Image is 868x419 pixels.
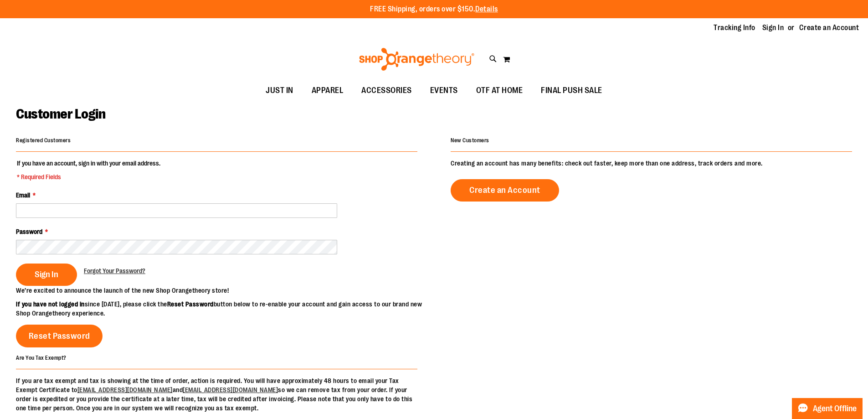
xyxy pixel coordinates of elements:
p: Creating an account has many benefits: check out faster, keep more than one address, track orders... [451,159,852,168]
strong: New Customers [451,137,489,144]
a: Create an Account [451,179,559,202]
a: Forgot Your Password? [84,266,145,275]
p: FREE Shipping, orders over $150. [370,4,498,15]
legend: If you have an account, sign in with your email address. [16,159,161,181]
a: Create an Account [799,23,859,33]
span: OTF AT HOME [476,80,523,101]
a: Tracking Info [714,23,755,33]
button: Agent Offline [792,398,863,419]
span: Create an Account [469,185,540,195]
p: since [DATE], please click the button below to re-enable your account and gain access to our bran... [16,300,434,318]
p: We’re excited to announce the launch of the new Shop Orangetheory store! [16,286,434,295]
button: Sign In [16,264,77,286]
span: EVENTS [430,80,458,101]
span: Customer Login [16,106,105,122]
a: Details [475,5,498,13]
span: Password [16,228,42,235]
strong: If you have not logged in [16,300,85,308]
strong: Reset Password [167,300,214,308]
span: JUST IN [266,80,293,101]
span: APPAREL [312,80,344,101]
span: Forgot Your Password? [84,267,145,274]
strong: Registered Customers [16,137,71,144]
span: * Required Fields [17,172,160,181]
p: If you are tax exempt and tax is showing at the time of order, action is required. You will have ... [16,376,417,413]
span: ACCESSORIES [361,80,412,101]
img: Shop Orangetheory [358,48,476,71]
strong: Are You Tax Exempt? [16,354,67,361]
span: Reset Password [29,331,90,341]
a: Sign In [762,23,784,33]
span: FINAL PUSH SALE [541,80,602,101]
span: Agent Offline [813,404,857,413]
span: Email [16,191,30,199]
a: Reset Password [16,325,103,347]
span: Sign In [35,269,58,279]
a: [EMAIL_ADDRESS][DOMAIN_NAME] [77,386,173,393]
a: [EMAIL_ADDRESS][DOMAIN_NAME] [183,386,278,393]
